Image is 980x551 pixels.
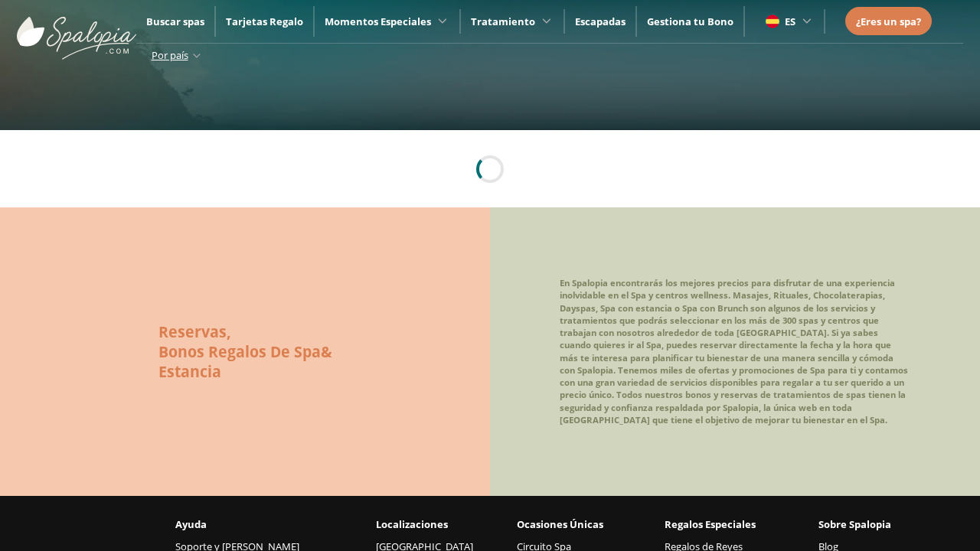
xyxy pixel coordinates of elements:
[226,15,303,28] a: Tarjetas Regalo
[146,15,204,28] a: Buscar spas
[158,341,321,362] span: Bonos Regalos De Spa
[17,2,136,60] img: ImgLogoSpalopia.BvClDcEz.svg
[158,321,227,342] span: Reservas
[158,322,332,342] h2: ,
[818,516,891,533] span: Sobre Spalopia
[158,342,332,362] h2: &
[158,361,221,382] span: Estancia
[665,516,756,533] span: Regalos Especiales
[647,15,733,28] a: Gestiona tu Bono
[575,15,626,28] a: Escapadas
[517,516,603,533] span: Ocasiones Únicas
[560,277,908,425] span: En Spalopia encontrarás los mejores precios para disfrutar de una experiencia inolvidable en el S...
[856,13,921,30] a: ¿Eres un spa?
[376,516,448,533] span: Localizaciones
[152,48,188,62] span: Por país
[856,15,921,28] span: ¿Eres un spa?
[175,516,207,533] span: Ayuda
